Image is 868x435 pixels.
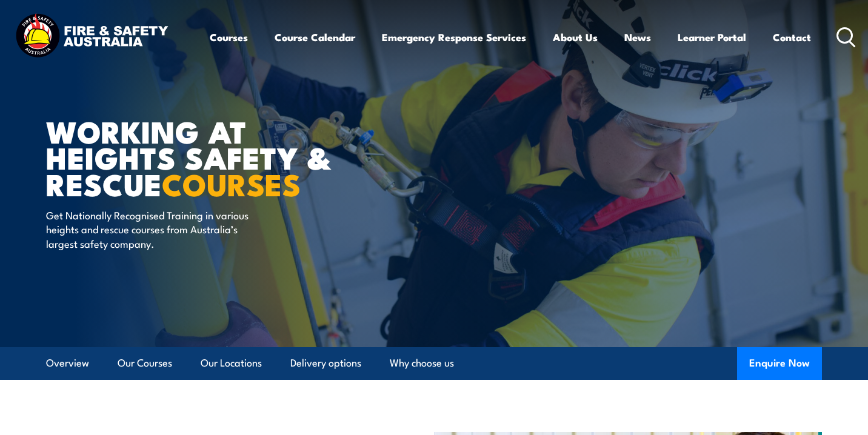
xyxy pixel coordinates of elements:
a: News [624,21,651,53]
button: Enquire Now [737,347,822,380]
a: Delivery options [290,347,361,379]
a: About Us [553,21,598,53]
a: Emergency Response Services [382,21,526,53]
p: Get Nationally Recognised Training in various heights and rescue courses from Australia’s largest... [46,208,267,250]
a: Why choose us [390,347,454,379]
a: Courses [210,21,248,53]
a: Our Locations [201,347,262,379]
a: Our Courses [118,347,172,379]
a: Learner Portal [678,21,746,53]
h1: WORKING AT HEIGHTS SAFETY & RESCUE [46,118,346,196]
a: Contact [773,21,811,53]
strong: COURSES [162,160,301,207]
a: Course Calendar [275,21,355,53]
a: Overview [46,347,89,379]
